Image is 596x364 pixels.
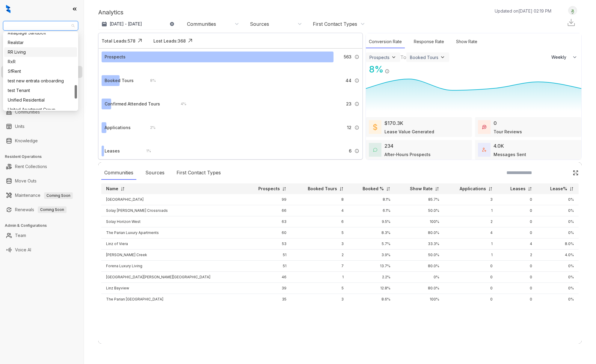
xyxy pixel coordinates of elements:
td: 0% [537,283,579,294]
a: Voice AI [15,244,31,256]
div: 4.0K [494,142,504,149]
div: After-Hours Prospects [384,151,431,158]
li: Leasing [1,66,82,78]
div: Conversion Rate [366,35,405,48]
td: 0 [497,261,537,272]
div: 1 % [140,148,151,154]
div: 0 [494,120,497,127]
td: 80.0% [395,283,444,294]
td: Linz Bayview [101,283,244,294]
div: test new entrata onboarding [8,78,73,84]
td: 1 [444,238,497,250]
td: [GEOGRAPHIC_DATA] [101,194,244,205]
p: [DATE] - [DATE] [110,21,142,27]
a: Rent Collections [15,161,47,173]
td: 100% [395,216,444,227]
div: Total Leads: 578 [102,38,135,44]
img: UserAvatar [568,7,577,14]
td: 0% [537,294,579,305]
td: 0 [497,205,537,216]
td: 33.3% [395,238,444,250]
p: Name [106,186,118,192]
td: 2.2% [348,272,396,283]
img: Click Icon [186,36,195,45]
td: 3 [291,238,348,250]
td: 80.0% [395,227,444,238]
img: Info [354,149,359,153]
td: 2 [291,250,348,261]
div: First Contact Types [173,166,224,180]
div: test Tenant [8,87,73,94]
td: 8.0% [537,238,579,250]
td: 5.7% [348,238,396,250]
li: Communities [1,106,82,118]
button: Weekly [548,52,581,63]
td: 99 [244,194,291,205]
span: 6 [349,148,351,154]
td: 50.0% [395,205,444,216]
td: 0% [537,205,579,216]
div: Booked Tours [410,55,438,60]
td: 0% [537,227,579,238]
div: RR Living [4,47,77,57]
div: 2 % [144,124,156,131]
td: 0 [497,294,537,305]
td: 0% [537,272,579,283]
td: Linz of Viera [101,238,244,250]
td: 9.5% [348,216,396,227]
td: 0% [537,261,579,272]
td: 80.0% [395,261,444,272]
td: 4 [444,227,497,238]
img: Click Icon [390,64,399,73]
div: To [400,54,406,61]
td: 50.0% [395,250,444,261]
div: 8 % [144,77,156,84]
td: 5 [291,227,348,238]
p: Analytics [98,8,123,17]
td: 39 [244,283,291,294]
td: 0 [497,227,537,238]
img: Click Icon [573,170,579,176]
td: 3 [444,194,497,205]
td: 8.6% [348,294,396,305]
div: Sources [142,166,168,180]
li: Knowledge [1,135,82,147]
td: 0 [497,283,537,294]
img: Click Icon [135,36,144,45]
div: RxR [8,58,73,65]
span: 23 [346,101,351,107]
td: 60 [244,227,291,238]
img: Info [354,125,359,130]
li: Renewals [1,204,82,216]
td: 4.0% [537,250,579,261]
span: Davis Development [7,21,75,30]
td: 8.3% [348,227,396,238]
div: Booked Tours [105,77,134,84]
div: $170.3K [384,120,403,127]
img: TotalFum [482,148,486,152]
h3: Resident Operations [5,154,84,159]
div: Tour Reviews [494,129,522,135]
div: test Tenant [4,86,77,95]
td: 0 [444,283,497,294]
td: 4 [497,238,537,250]
div: SfRent [4,67,77,76]
p: Lease% [550,186,567,192]
li: Rent Collections [1,161,82,173]
li: Units [1,120,82,132]
td: 0 [444,272,497,283]
li: Collections [1,80,82,92]
img: Info [354,78,359,83]
div: Sources [250,21,269,27]
td: 8 [291,194,348,205]
div: Prospects [105,54,126,60]
td: 1 [444,250,497,261]
div: RxR [4,57,77,67]
td: 51 [244,261,291,272]
td: 0 [497,216,537,227]
a: Move Outs [15,175,37,187]
td: The Parian [GEOGRAPHIC_DATA] [101,294,244,305]
div: Leases [105,148,120,154]
td: 3.9% [348,250,396,261]
img: TourReviews [482,125,486,129]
